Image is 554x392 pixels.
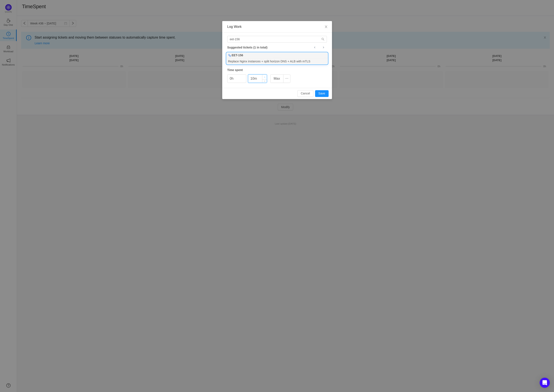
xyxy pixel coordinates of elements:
[324,25,328,28] i: icon: close
[270,74,283,83] button: Max
[226,58,328,64] div: Replace Nginx instances + split horizon DNS + ALB with mTLS
[297,90,313,97] button: Cancel
[227,24,327,29] div: Log Work
[540,378,550,388] div: Open Intercom Messenger
[315,90,329,97] button: Save
[320,21,332,33] button: Close
[283,74,290,83] button: icon: ellipsis
[228,54,231,57] img: 10316
[227,68,327,72] div: Time spent
[232,53,243,58] b: EET-156
[227,45,327,50] div: Suggested tickets (1 in total)
[264,77,265,78] i: icon: up
[264,80,265,82] i: icon: down
[262,75,267,79] span: Increase Value
[262,79,267,83] span: Decrease Value
[321,38,324,41] i: icon: search
[227,36,327,43] input: Search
